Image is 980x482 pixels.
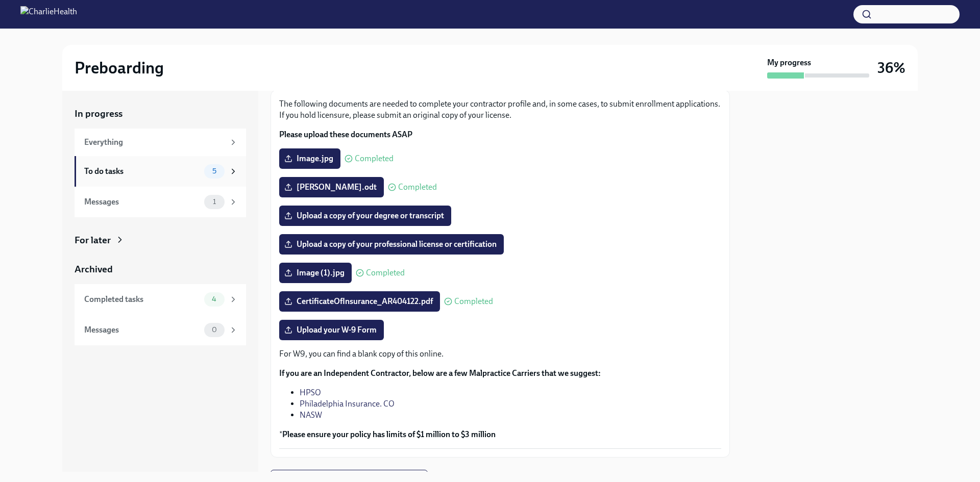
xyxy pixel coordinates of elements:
[75,156,246,187] a: To do tasks5
[286,182,377,192] span: [PERSON_NAME].odt
[75,315,246,345] a: Messages0
[206,326,223,334] span: 0
[279,263,352,283] label: Image (1).jpg
[286,296,433,307] span: CertificateOfInsurance_AR404122.pdf
[398,183,437,191] span: Completed
[286,211,444,221] span: Upload a copy of your degree or transcript
[20,6,77,22] img: CharlieHealth
[279,148,340,169] label: Image.jpg
[279,348,721,360] p: For W9, you can find a blank copy of this online.
[84,166,200,177] div: To do tasks
[75,107,246,120] a: In progress
[286,239,497,249] span: Upload a copy of your professional license or certification
[75,284,246,315] a: Completed tasks4
[84,294,200,305] div: Completed tasks
[300,399,395,409] a: Philadelphia Insurance. CO
[206,167,223,175] span: 5
[75,129,246,156] a: Everything
[84,324,200,336] div: Messages
[300,388,321,397] a: HPSO
[300,410,322,420] a: NASW
[84,196,200,208] div: Messages
[206,295,223,303] span: 4
[877,59,905,77] h3: 36%
[279,320,384,340] label: Upload your W-9 Form
[286,268,345,278] span: Image (1).jpg
[286,325,377,335] span: Upload your W-9 Form
[355,155,394,163] span: Completed
[767,57,811,68] strong: My progress
[75,234,111,247] div: For later
[75,58,164,78] h2: Preboarding
[454,297,493,306] span: Completed
[84,137,225,148] div: Everything
[279,206,451,226] label: Upload a copy of your degree or transcript
[207,198,222,206] span: 1
[75,263,246,276] a: Archived
[286,154,333,164] span: Image.jpg
[279,368,601,378] strong: If you are an Independent Contractor, below are a few Malpractice Carriers that we suggest:
[279,177,384,197] label: [PERSON_NAME].odt
[279,98,721,121] p: The following documents are needed to complete your contractor profile and, in some cases, to sub...
[366,269,405,277] span: Completed
[279,234,504,255] label: Upload a copy of your professional license or certification
[282,429,496,439] strong: Please ensure your policy has limits of $1 million to $3 million
[75,187,246,217] a: Messages1
[279,291,440,312] label: CertificateOfInsurance_AR404122.pdf
[75,234,246,247] a: For later
[279,130,412,139] strong: Please upload these documents ASAP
